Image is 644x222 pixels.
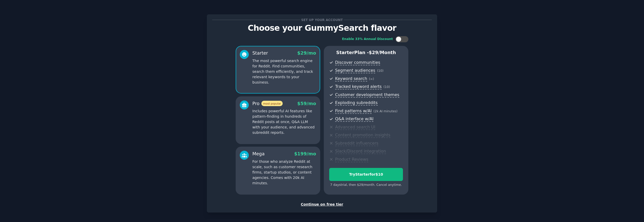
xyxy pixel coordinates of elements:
[335,133,390,138] span: Content promotion insights
[369,77,374,81] span: ( ∞ )
[252,58,316,85] p: The most powerful search engine for Reddit. Find communities, search them efficiently, and track ...
[294,151,316,156] span: $ 199 /mo
[335,84,382,89] span: Tracked keyword alerts
[373,109,398,113] span: ( 2k AI minutes )
[300,17,344,23] span: Set up your account
[329,168,403,181] button: TryStarterfor$10
[335,92,399,98] span: Customer development themes
[212,24,432,33] p: Choose your GummySearch flavor
[335,141,378,146] span: Subreddit influencers
[252,159,316,186] p: For those who analyze Reddit at scale, such as customer research firms, startup studios, or conte...
[335,100,378,106] span: Exploding subreddits
[329,183,403,187] div: 7 days trial, then $ 29 /month . Cancel anytime.
[297,51,316,56] span: $ 29 /mo
[252,151,265,157] div: Mega
[377,69,383,73] span: ( 10 )
[261,101,283,106] span: most popular
[252,100,283,107] div: Pro
[252,108,316,135] p: Includes powerful AI features like pattern-finding in hundreds of Reddit posts at once, Q&A LLM w...
[329,49,403,56] p: Starter Plan -
[252,50,268,56] div: Starter
[369,50,396,55] span: $ 29 /month
[329,172,403,177] div: Try Starter for $10
[297,101,316,106] span: $ 59 /mo
[335,76,367,82] span: Keyword search
[335,116,373,122] span: Q&A interface w/AI
[335,60,380,65] span: Discover communities
[383,85,390,89] span: ( 10 )
[342,37,393,42] div: Enable 33% Annual Discount
[335,157,368,162] span: Product Reviews
[335,149,386,154] span: Slack/Discord integration
[212,202,432,207] div: Continue on free tier
[335,125,375,130] span: Advanced search UI
[335,108,372,114] span: Find patterns w/AI
[335,68,375,73] span: Segment audiences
